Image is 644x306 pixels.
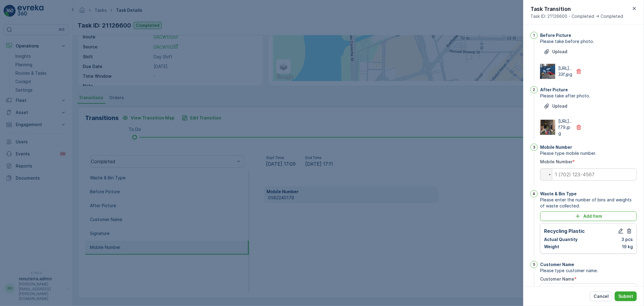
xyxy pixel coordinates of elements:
p: 19 kg [622,244,633,250]
p: Actual Quantity [544,236,578,243]
p: Waste & Bin Type [540,191,577,197]
div: 4 [530,190,538,197]
p: [URL]..f79.jpg [558,118,572,136]
p: Customer Name [540,262,574,268]
div: 5 [530,261,538,268]
p: Recycling Plastic [544,227,585,235]
input: 1 (702) 123-4567 [540,168,637,181]
span: Please take after photo. [540,93,637,99]
button: Cancel [590,291,612,301]
p: Add Item [583,213,602,219]
span: Please type mobile number. [540,150,637,156]
p: Upload [552,103,567,109]
p: Before Picture [540,32,571,38]
span: Please take before photo. [540,38,637,44]
span: Please type customer name. [540,268,637,274]
label: Customer Name [540,276,574,282]
button: Add Item [540,211,637,221]
img: Media Preview [540,120,555,135]
p: Weight [544,244,559,250]
p: Task Transition [530,5,623,13]
div: 3 [530,144,538,151]
p: Mobile Number [540,144,572,150]
div: 2 [530,86,538,93]
button: Submit [615,291,637,301]
div: 1 [530,32,538,39]
p: Submit [618,293,633,299]
span: Please enter the number of bins and weights of waste collected. [540,197,637,209]
label: Mobile Number [540,159,572,164]
p: After Picture [540,87,568,93]
p: 3 pcs [621,236,633,243]
p: [URL]..33f.jpg [558,65,572,77]
p: Cancel [594,293,609,299]
span: Task ID: 21126600 - Completed -> Completed [530,13,623,19]
button: Upload File [540,47,571,57]
p: Upload [552,49,567,55]
img: Media Preview [540,64,555,79]
button: Upload File [540,101,571,111]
